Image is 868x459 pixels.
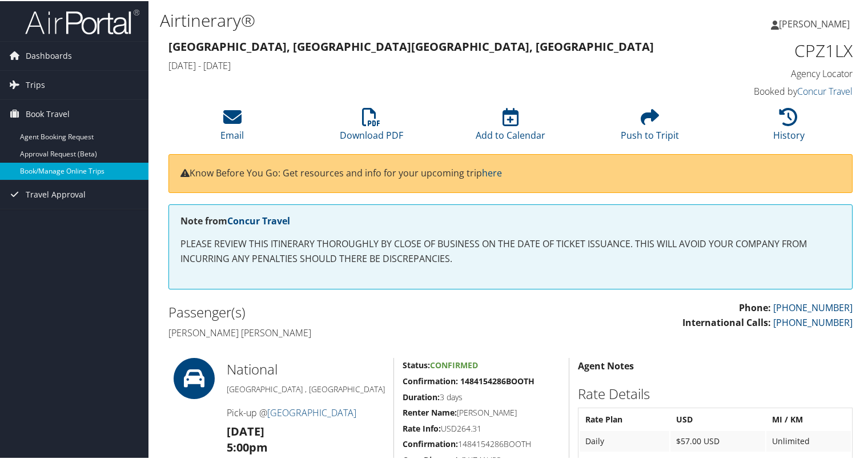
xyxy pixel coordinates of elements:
[403,390,440,401] strong: Duration:
[227,438,268,454] strong: 5:00pm
[403,422,560,433] h5: USD264.31
[694,66,853,79] h4: Agency Locator
[403,406,457,417] strong: Renter Name:
[160,7,628,31] h1: Airtinerary®
[403,437,560,449] h5: 1484154286BOOTH
[26,99,70,127] span: Book Travel
[578,383,853,402] h2: Rate Details
[773,315,853,328] a: [PHONE_NUMBER]
[766,430,851,450] td: Unlimited
[25,7,139,34] img: airportal-logo.png
[580,430,669,450] td: Daily
[403,375,535,385] strong: Confirmation: 1484154286BOOTH
[430,359,478,369] span: Confirmed
[670,408,765,429] th: USD
[340,113,403,140] a: Download PDF
[694,84,853,96] h4: Booked by
[403,390,560,402] h5: 3 days
[578,359,634,371] strong: Agent Notes
[766,408,851,429] th: MI / KM
[482,166,502,178] a: here
[403,359,430,369] strong: Status:
[180,214,290,226] strong: Note from
[267,405,356,418] a: [GEOGRAPHIC_DATA]
[227,422,264,438] strong: [DATE]
[580,408,669,429] th: Rate Plan
[403,422,441,433] strong: Rate Info:
[779,17,850,29] span: [PERSON_NAME]
[227,382,385,394] h5: [GEOGRAPHIC_DATA] , [GEOGRAPHIC_DATA]
[797,84,853,96] a: Concur Travel
[227,214,290,226] a: Concur Travel
[180,236,841,265] p: PLEASE REVIEW THIS ITINERARY THOROUGHLY BY CLOSE OF BUSINESS ON THE DATE OF TICKET ISSUANCE. THIS...
[670,430,765,450] td: $57.00 USD
[773,300,853,313] a: [PHONE_NUMBER]
[26,179,86,208] span: Travel Approval
[739,300,771,313] strong: Phone:
[168,301,502,321] h2: Passenger(s)
[476,113,545,140] a: Add to Calendar
[773,113,805,140] a: History
[227,405,385,418] h4: Pick-up @
[220,113,244,140] a: Email
[168,38,654,53] strong: [GEOGRAPHIC_DATA], [GEOGRAPHIC_DATA] [GEOGRAPHIC_DATA], [GEOGRAPHIC_DATA]
[682,315,771,328] strong: International Calls:
[227,359,385,378] h2: National
[168,58,677,71] h4: [DATE] - [DATE]
[771,6,861,40] a: [PERSON_NAME]
[180,165,841,180] p: Know Before You Go: Get resources and info for your upcoming trip
[694,38,853,62] h1: CPZ1LX
[403,406,560,417] h5: [PERSON_NAME]
[403,437,458,448] strong: Confirmation:
[26,41,72,69] span: Dashboards
[26,70,45,98] span: Trips
[168,325,502,338] h4: [PERSON_NAME] [PERSON_NAME]
[621,113,679,140] a: Push to Tripit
